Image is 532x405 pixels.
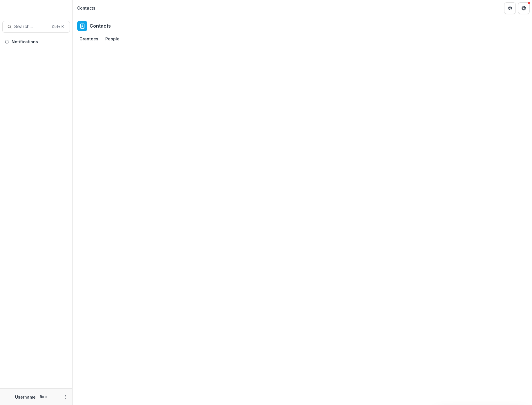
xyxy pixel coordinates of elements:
[103,35,122,43] div: People
[2,21,70,33] button: Search...
[38,394,49,399] p: Role
[77,5,95,11] div: Contacts
[14,24,48,29] span: Search...
[518,2,530,14] button: Get Help
[75,4,98,12] nav: breadcrumb
[90,23,111,29] h2: Contacts
[504,2,516,14] button: Partners
[12,40,68,44] span: Notifications
[51,24,65,30] div: Ctrl + K
[77,35,101,43] div: Grantees
[62,393,69,400] button: More
[77,33,101,45] a: Grantees
[2,37,70,46] button: Notifications
[103,33,122,45] a: People
[15,394,36,400] p: Username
